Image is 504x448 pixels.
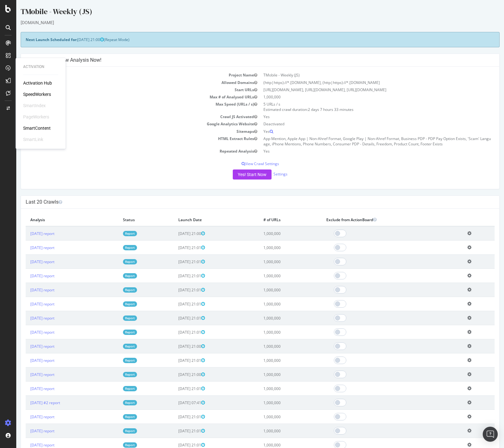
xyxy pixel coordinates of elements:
[244,120,479,128] td: Deactivated
[242,241,305,255] td: 1,000,000
[162,245,189,250] span: [DATE] 21:01
[244,148,479,155] td: Yes
[162,273,189,279] span: [DATE] 21:01
[9,57,478,63] h4: Configure your New Analysis Now!
[14,372,38,377] a: [DATE] report
[244,86,479,93] td: [URL][DOMAIN_NAME], [URL][DOMAIN_NAME], [URL][DOMAIN_NAME]
[162,428,189,434] span: [DATE] 21:01
[242,424,305,438] td: 1,000,000
[242,367,305,382] td: 1,000,000
[162,386,189,391] span: [DATE] 21:01
[23,64,58,70] div: Activation
[14,231,38,236] a: [DATE] report
[244,101,479,113] td: 5 URLs / s Estimated crawl duration:
[14,344,38,349] a: [DATE] report
[162,231,189,236] span: [DATE] 21:00
[14,245,38,250] a: [DATE] report
[9,79,244,86] td: Allowed Domains
[107,414,121,419] a: Report
[162,259,189,264] span: [DATE] 21:01
[244,71,479,79] td: TMobile - Weekly (JS)
[242,382,305,396] td: 1,000,000
[107,301,121,307] a: Report
[9,113,244,120] td: Crawl JS Activated
[162,372,189,377] span: [DATE] 21:00
[242,213,305,226] th: # of URLs
[23,136,43,143] div: SmartLink
[244,113,479,120] td: Yes
[242,396,305,410] td: 1,000,000
[14,428,38,434] a: [DATE] report
[162,344,189,349] span: [DATE] 21:00
[107,358,121,363] a: Report
[257,171,271,177] a: Settings
[244,135,479,148] td: App Mention, Apple App | Non-Ahref Format, Google Play | Non-Ahref Format, Business PDP - PDP Pay...
[4,19,483,26] div: [DOMAIN_NAME]
[242,410,305,424] td: 1,000,000
[162,400,189,405] span: [DATE] 07:41
[242,311,305,325] td: 1,000,000
[162,301,189,307] span: [DATE] 21:01
[9,135,244,148] td: HTML Extract Rules
[107,386,121,391] a: Report
[244,128,479,135] td: Yes
[107,245,121,250] a: Report
[107,400,121,405] a: Report
[162,358,189,363] span: [DATE] 21:01
[107,259,121,264] a: Report
[107,273,121,279] a: Report
[14,330,38,335] a: [DATE] report
[242,269,305,283] td: 1,000,000
[14,301,38,307] a: [DATE] report
[9,128,244,135] td: Sitemaps
[162,287,189,293] span: [DATE] 21:01
[107,442,121,448] a: Report
[162,414,189,419] span: [DATE] 21:01
[23,125,51,131] a: SmartContent
[244,93,479,101] td: 1,000,000
[162,442,189,448] span: [DATE] 21:01
[242,283,305,297] td: 1,000,000
[107,344,121,349] a: Report
[9,101,244,113] td: Max Speed (URLs / s)
[9,148,244,155] td: Repeated Analysis
[4,6,483,19] div: TMobile - Weekly (JS)
[23,114,49,120] a: PageWorkers
[305,213,447,226] th: Exclude from ActionBoard
[14,386,38,391] a: [DATE] report
[242,339,305,353] td: 1,000,000
[107,428,121,434] a: Report
[14,315,38,321] a: [DATE] report
[14,287,38,293] a: [DATE] report
[23,91,51,97] a: SpeedWorkers
[14,273,38,279] a: [DATE] report
[9,213,102,226] th: Analysis
[9,71,244,79] td: Project Name
[107,231,121,236] a: Report
[242,353,305,367] td: 1,000,000
[23,80,52,86] a: Activation Hub
[9,37,61,42] strong: Next Launch Scheduled for:
[14,400,44,405] a: [DATE] #2 report
[242,297,305,311] td: 1,000,000
[483,427,498,442] div: Open Intercom Messenger
[9,161,478,166] p: View Crawl Settings
[9,199,478,205] h4: Last 20 Crawls
[14,414,38,419] a: [DATE] report
[242,325,305,339] td: 1,000,000
[14,442,38,448] a: [DATE] report
[23,102,46,109] a: SmartIndex
[107,330,121,335] a: Report
[157,213,242,226] th: Launch Date
[9,93,244,101] td: Max # of Analysed URLs
[216,169,255,180] button: Yes! Start Now
[162,330,189,335] span: [DATE] 21:01
[14,259,38,264] a: [DATE] report
[9,86,244,93] td: Start URLs
[107,315,121,321] a: Report
[14,358,38,363] a: [DATE] report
